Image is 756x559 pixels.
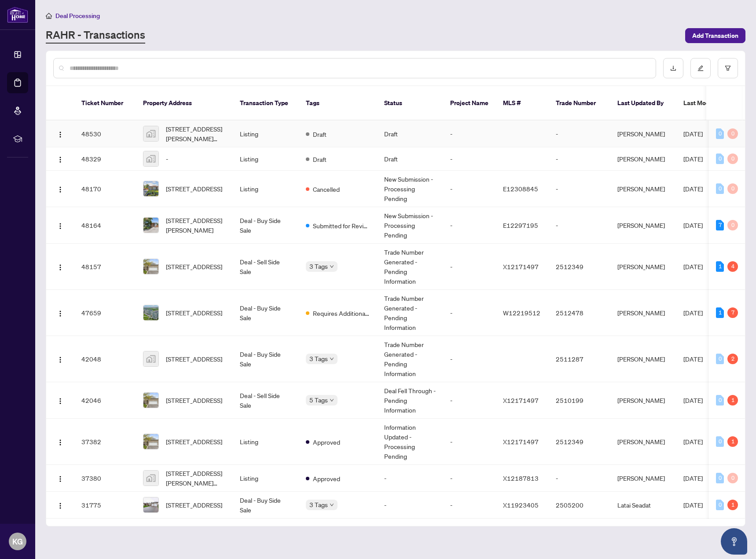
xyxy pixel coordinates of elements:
div: 1 [727,500,738,510]
span: [DATE] [683,155,703,163]
td: 2505200 [549,492,610,519]
td: [PERSON_NAME] [610,336,676,382]
button: filter [718,58,738,78]
span: [DATE] [683,396,703,404]
span: home [46,13,52,19]
span: [DATE] [683,185,703,193]
td: Deal - Buy Side Sale [233,207,299,244]
td: [PERSON_NAME] [610,419,676,465]
td: 47659 [74,290,136,336]
td: - [443,121,496,147]
div: 0 [716,500,724,510]
div: 0 [716,128,724,139]
img: thumbnail-img [143,126,158,141]
td: - [443,147,496,171]
td: Deal Fell Through - Pending Information [377,382,443,419]
td: - [443,336,496,382]
span: 3 Tags [309,354,328,364]
span: [DATE] [683,130,703,138]
div: 0 [727,220,738,230]
button: Logo [53,352,67,366]
span: [DATE] [683,355,703,363]
span: 5 Tags [309,395,328,405]
td: Trade Number Generated - Pending Information [377,290,443,336]
span: down [330,398,334,402]
td: - [549,207,610,244]
img: thumbnail-img [143,151,158,166]
td: 2510199 [549,382,610,419]
td: Listing [233,121,299,147]
td: 2503471 [549,519,610,545]
td: [PERSON_NAME] [610,171,676,207]
span: download [670,65,676,71]
td: Listing [233,171,299,207]
td: Draft [377,121,443,147]
td: [PERSON_NAME] [610,465,676,492]
div: 0 [716,354,724,364]
div: 1 [727,395,738,406]
th: Last Updated By [610,86,676,121]
div: 0 [716,395,724,406]
td: Deal - Sell Side Sale [233,244,299,290]
th: Tags [299,86,377,121]
td: 2512349 [549,419,610,465]
span: [STREET_ADDRESS] [166,395,222,405]
span: Requires Additional Docs [313,308,370,318]
button: Logo [53,393,67,407]
div: 1 [727,436,738,447]
button: Logo [53,435,67,449]
span: [STREET_ADDRESS] [166,437,222,446]
img: thumbnail-img [143,393,158,408]
img: Logo [57,475,64,482]
td: - [443,492,496,519]
th: Last Modified Date [676,86,756,121]
span: [DATE] [683,501,703,509]
div: 2 [727,354,738,364]
div: 7 [727,307,738,318]
span: X12171497 [503,263,539,270]
span: Submitted for Review [313,221,370,230]
td: - [377,492,443,519]
span: X12171497 [503,438,539,446]
span: [STREET_ADDRESS] [166,500,222,510]
span: edit [697,65,704,71]
img: thumbnail-img [143,434,158,449]
span: W12219512 [503,309,540,317]
td: [PERSON_NAME] [610,121,676,147]
div: 0 [727,183,738,194]
span: [STREET_ADDRESS][PERSON_NAME] [166,216,226,235]
td: - [377,465,443,492]
button: Logo [53,306,67,320]
th: Ticket Number [74,86,136,121]
span: - [166,154,168,164]
img: thumbnail-img [143,218,158,233]
span: X11923405 [503,501,539,509]
th: Trade Number [549,86,610,121]
div: 0 [716,473,724,483]
button: Logo [53,498,67,512]
th: MLS # [496,86,549,121]
img: Logo [57,131,64,138]
td: - [549,121,610,147]
button: Logo [53,259,67,274]
span: X12171497 [503,396,539,404]
span: Approved [313,437,340,447]
button: Open asap [721,528,747,555]
td: - [549,147,610,171]
span: down [330,503,334,507]
div: 0 [727,153,738,164]
div: 4 [727,261,738,272]
span: Draft [313,129,327,139]
span: down [330,264,334,269]
td: 48530 [74,121,136,147]
td: 31775 [74,492,136,519]
span: Approved [313,474,340,483]
span: Draft [313,154,327,164]
span: Cancelled [313,184,340,194]
button: edit [690,58,711,78]
span: Add Transaction [692,29,738,43]
th: Project Name [443,86,496,121]
span: KG [12,535,23,548]
td: - [377,519,443,545]
td: 28860 [74,519,136,545]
